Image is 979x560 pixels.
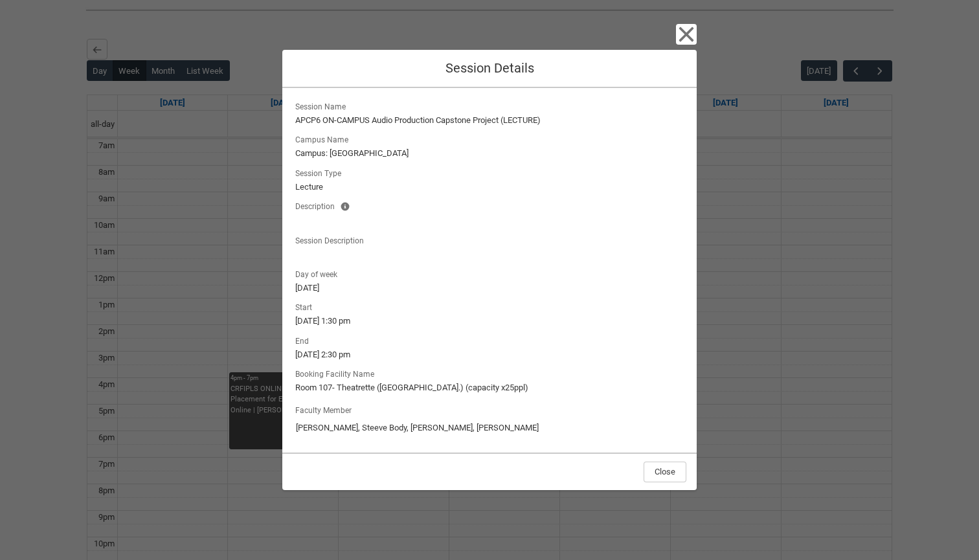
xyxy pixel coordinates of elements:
[295,114,684,127] lightning-formatted-text: APCP6 ON-CAMPUS Audio Production Capstone Project (LECTURE)
[445,60,534,76] span: Session Details
[295,266,343,280] span: Day of week
[295,299,317,313] span: Start
[644,462,686,482] button: Close
[295,348,684,361] lightning-formatted-text: [DATE] 2:30 pm
[295,147,684,160] lightning-formatted-text: Campus: [GEOGRAPHIC_DATA]
[295,98,351,113] span: Session Name
[295,333,314,347] span: End
[295,232,369,247] span: Session Description
[295,381,684,394] lightning-formatted-text: Room 107- Theatrette ([GEOGRAPHIC_DATA].) (capacity x25ppl)
[295,198,340,212] span: Description
[295,181,684,194] lightning-formatted-text: Lecture
[295,366,379,380] span: Booking Facility Name
[295,165,346,179] span: Session Type
[295,131,354,146] span: Campus Name
[295,402,357,416] label: Faculty Member
[676,24,697,45] button: Close
[295,315,684,328] lightning-formatted-text: [DATE] 1:30 pm
[295,282,684,295] lightning-formatted-text: [DATE]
